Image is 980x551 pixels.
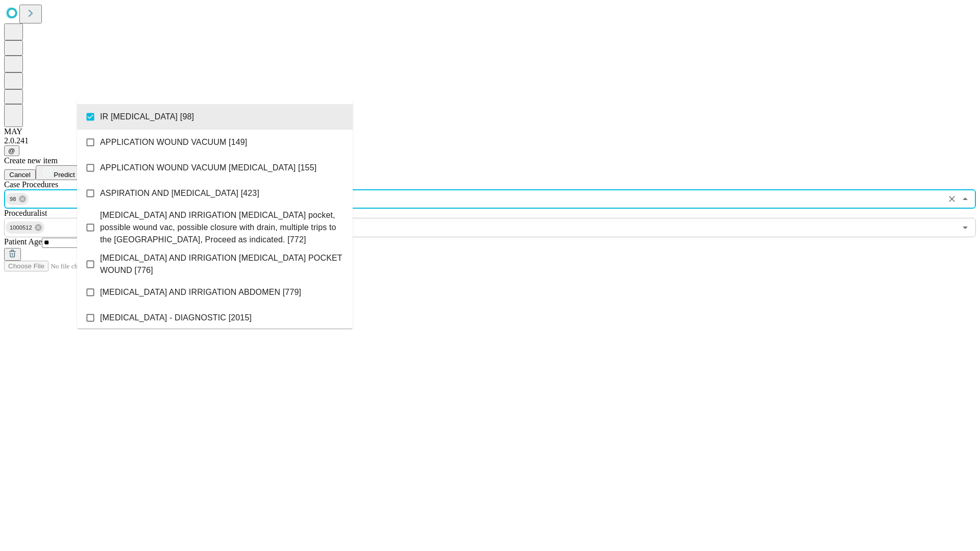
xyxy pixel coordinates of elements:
[6,193,20,205] span: 98
[4,127,976,136] div: MAY
[6,221,44,234] div: 1000512
[958,220,972,235] button: Open
[958,192,972,206] button: Close
[6,222,36,234] span: 1000512
[100,252,345,277] span: [MEDICAL_DATA] AND IRRIGATION [MEDICAL_DATA] POCKET WOUND [776]
[100,136,247,148] span: APPLICATION WOUND VACUUM [149]
[36,165,83,180] button: Predict
[945,192,959,206] button: Clear
[100,209,345,246] span: [MEDICAL_DATA] AND IRRIGATION [MEDICAL_DATA] pocket, possible wound vac, possible closure with dr...
[4,209,47,217] span: Proceduralist
[100,111,194,123] span: IR [MEDICAL_DATA] [98]
[4,156,58,165] span: Create new item
[6,193,29,205] div: 98
[8,147,15,155] span: @
[4,169,36,180] button: Cancel
[4,145,19,156] button: @
[4,180,58,189] span: Scheduled Procedure
[100,162,316,174] span: APPLICATION WOUND VACUUM [MEDICAL_DATA] [155]
[100,187,259,199] span: ASPIRATION AND [MEDICAL_DATA] [423]
[100,286,301,298] span: [MEDICAL_DATA] AND IRRIGATION ABDOMEN [779]
[4,237,42,246] span: Patient Age
[4,136,976,145] div: 2.0.241
[9,171,31,179] span: Cancel
[54,171,75,179] span: Predict
[100,312,252,324] span: [MEDICAL_DATA] - DIAGNOSTIC [2015]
